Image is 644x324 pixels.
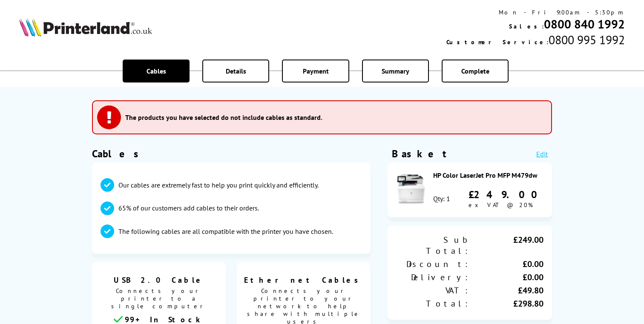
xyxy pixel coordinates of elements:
[469,188,543,201] div: £249.00
[396,259,470,270] div: Discount:
[98,275,219,285] span: USB 2.0 Cable
[470,298,543,309] div: £298.80
[446,9,625,16] div: Mon - Fri 9:00am - 5:30pm
[469,201,533,209] span: ex VAT @ 20%
[470,259,543,270] div: £0.00
[392,147,447,160] div: Basket
[470,234,543,256] div: £249.00
[382,67,409,75] span: Summary
[396,272,470,283] div: Delivery:
[433,171,544,179] div: HP Color LaserJet Pro MFP M479dw
[303,67,329,75] span: Payment
[470,272,543,283] div: £0.00
[549,32,625,48] span: 0800 995 1992
[125,113,322,122] h3: The products you have selected do not include cables as standard.
[396,285,470,296] div: VAT:
[396,174,426,204] img: HP Color LaserJet Pro MFP M479dw
[509,23,544,30] span: Sales:
[396,298,470,309] div: Total:
[470,285,543,296] div: £49.80
[544,16,625,32] a: 0800 840 1992
[92,147,371,160] h1: Cables
[118,203,259,213] p: 65% of our customers add cables to their orders.
[118,227,333,236] p: The following cables are all compatible with the printer you have chosen.
[226,67,246,75] span: Details
[396,234,470,256] div: Sub Total:
[446,38,549,46] span: Customer Service:
[433,194,450,203] div: Qty: 1
[536,150,548,158] a: Edit
[19,18,152,37] img: Printerland Logo
[461,67,489,75] span: Complete
[147,67,166,75] span: Cables
[118,180,319,190] p: Our cables are extremely fast to help you print quickly and efficiently.
[243,275,364,285] span: Ethernet Cables
[96,285,221,314] span: Connects your printer to a single computer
